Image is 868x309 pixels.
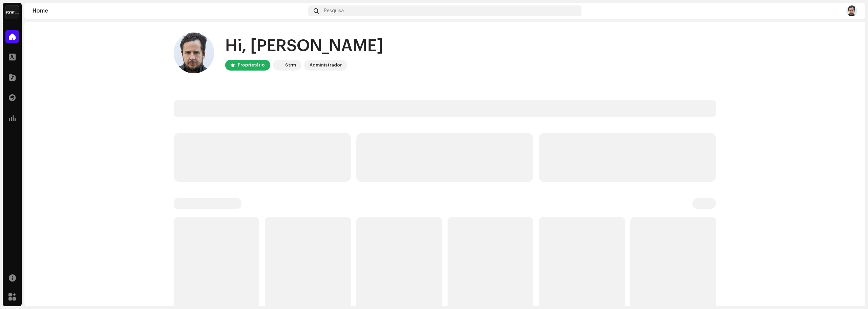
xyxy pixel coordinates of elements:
div: Administrador [310,61,342,69]
div: Home [33,8,305,14]
img: 8cec0614-47ac-4ea3-a471-fcd042ee9eaa [846,5,857,16]
img: 408b884b-546b-4518-8448-1008f9c76b02 [5,5,19,19]
img: 8cec0614-47ac-4ea3-a471-fcd042ee9eaa [174,33,214,73]
span: Pesquisa [324,8,344,14]
div: Strm [285,61,296,69]
div: Hi, [PERSON_NAME] [225,35,383,57]
div: Proprietário [238,61,265,69]
img: 408b884b-546b-4518-8448-1008f9c76b02 [274,61,282,69]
